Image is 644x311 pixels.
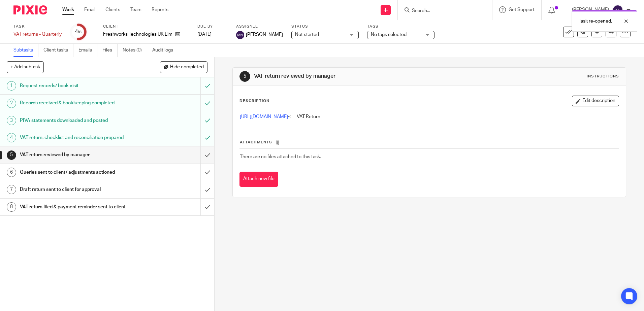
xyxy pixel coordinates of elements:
[7,81,16,91] div: 1
[20,167,136,177] h1: Queries sent to client/ adjustments actioned
[239,98,269,104] p: Description
[20,115,136,126] h1: PIVA statements downloaded and posted
[254,73,444,80] h1: VAT return reviewed by manager
[7,185,16,194] div: 7
[197,32,212,37] span: [DATE]
[130,6,141,13] a: Team
[78,44,97,57] a: Emails
[20,98,136,108] h1: Records received & bookkeeping completed
[102,44,118,57] a: Files
[75,28,82,36] div: 4
[13,31,62,38] div: VAT returns - Quarterly
[7,61,44,73] button: + Add subtask
[20,202,136,212] h1: VAT return filed & payment reminder sent to client
[13,24,62,29] label: Task
[84,6,95,13] a: Email
[295,32,319,37] span: Not started
[170,65,204,70] span: Hide completed
[152,44,178,57] a: Audit logs
[7,116,16,125] div: 3
[240,114,288,119] a: [URL][DOMAIN_NAME]
[7,168,16,177] div: 6
[587,74,619,79] div: Instructions
[612,5,623,15] img: svg%3E
[7,202,16,212] div: 8
[160,61,207,73] button: Hide completed
[371,32,407,37] span: No tags selected
[240,154,321,159] span: There are no files attached to this task.
[123,44,147,57] a: Notes (0)
[572,96,619,106] button: Edit description
[103,31,172,38] p: Freshworks Technologies UK Limited
[240,113,618,120] p: <--- VAT Return
[240,140,272,144] span: Attachments
[13,5,47,14] img: Pixie
[103,24,189,29] label: Client
[13,44,38,57] a: Subtasks
[62,6,74,13] a: Work
[43,44,73,57] a: Client tasks
[291,24,359,29] label: Status
[197,24,228,29] label: Due by
[7,99,16,108] div: 2
[20,184,136,195] h1: Draft return sent to client for approval
[7,133,16,142] div: 4
[246,31,283,38] span: [PERSON_NAME]
[20,133,136,143] h1: VAT return, checklist and reconciliation prepared
[579,18,612,25] p: Task re-opened.
[239,172,278,187] button: Attach new file
[20,81,136,91] h1: Request records/ book visit
[7,150,16,160] div: 5
[20,150,136,160] h1: VAT return reviewed by manager
[239,71,250,82] div: 5
[236,31,244,39] img: svg%3E
[152,6,168,13] a: Reports
[236,24,283,29] label: Assignee
[105,6,120,13] a: Clients
[78,30,82,34] small: /8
